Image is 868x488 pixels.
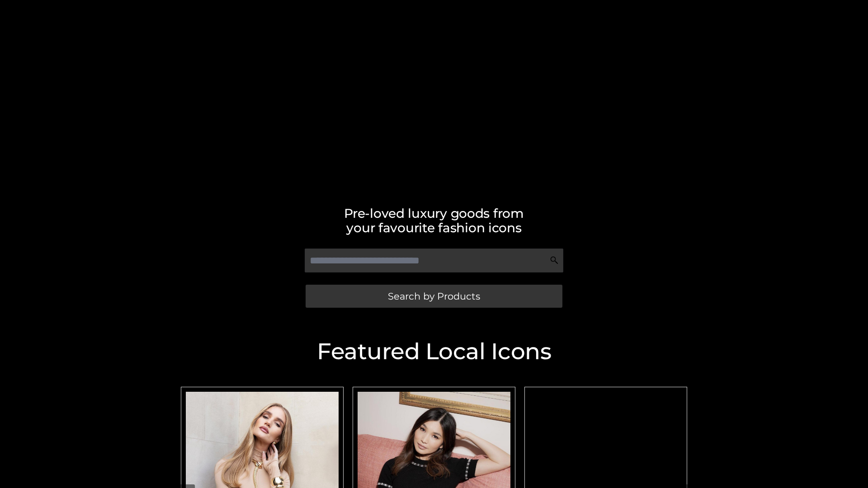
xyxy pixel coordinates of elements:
span: Search by Products [388,291,480,301]
a: Search by Products [306,285,562,308]
img: Search Icon [550,256,559,265]
h2: Featured Local Icons​ [176,340,692,363]
h2: Pre-loved luxury goods from your favourite fashion icons [176,206,692,235]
